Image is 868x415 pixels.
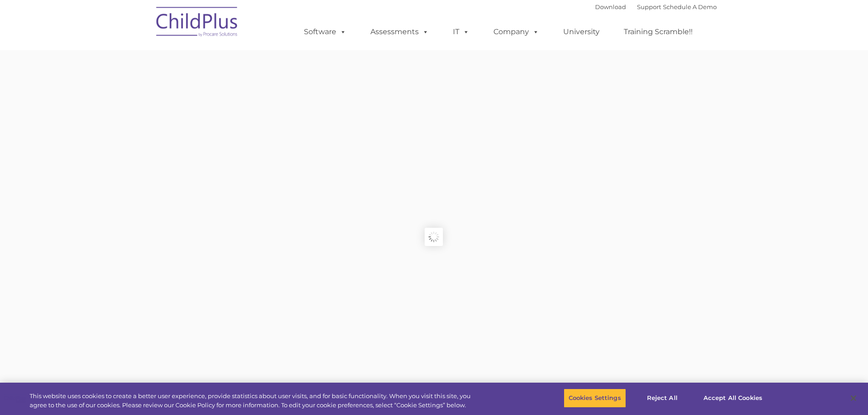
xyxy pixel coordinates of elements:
button: Accept All Cookies [699,389,767,408]
a: IT [444,23,478,41]
a: Assessments [361,23,438,41]
a: Schedule A Demo [663,3,717,10]
font: | [595,3,717,10]
a: Download [595,3,626,10]
button: Cookies Settings [564,389,626,408]
a: Company [484,23,548,41]
button: Reject All [634,389,691,408]
a: University [554,23,609,41]
button: Close [843,388,863,408]
img: ChildPlus by Procare Solutions [152,0,243,46]
a: Support [637,3,661,10]
div: This website uses cookies to create a better user experience, provide statistics about user visit... [30,392,478,410]
a: Training Scramble!! [615,23,702,41]
a: Software [295,23,355,41]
